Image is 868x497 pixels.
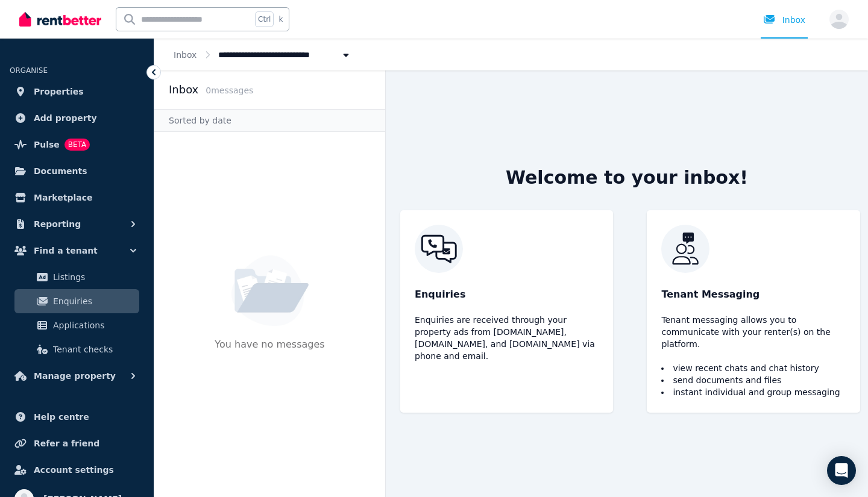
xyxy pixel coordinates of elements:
[64,139,90,151] span: BETA
[215,337,324,374] p: You have no messages
[34,111,97,125] span: Add property
[10,239,144,263] button: Find a tenant
[34,463,114,477] span: Account settings
[34,369,116,383] span: Manage property
[10,458,144,482] a: Account settings
[763,14,805,26] div: Inbox
[174,50,197,60] a: Inbox
[415,225,599,273] img: RentBetter Inbox
[34,164,87,178] span: Documents
[415,314,599,362] p: Enquiries are received through your property ads from [DOMAIN_NAME], [DOMAIN_NAME], and [DOMAIN_N...
[154,109,385,132] div: Sorted by date
[10,106,144,130] a: Add property
[154,39,371,70] nav: Breadcrumb
[10,66,48,75] span: ORGANISE
[14,289,139,313] a: Enquiries
[53,270,134,284] span: Listings
[34,243,98,258] span: Find a tenant
[278,14,283,24] span: k
[10,431,144,455] a: Refer a friend
[10,80,144,104] a: Properties
[10,405,144,429] a: Help centre
[34,217,81,231] span: Reporting
[34,137,60,152] span: Pulse
[206,86,253,95] span: 0 message s
[661,374,845,386] li: send documents and files
[53,294,134,308] span: Enquiries
[53,318,134,333] span: Applications
[661,362,845,374] li: view recent chats and chat history
[34,436,99,451] span: Refer a friend
[10,133,144,157] a: PulseBETA
[53,342,134,357] span: Tenant checks
[10,364,144,388] button: Manage property
[14,337,139,361] a: Tenant checks
[34,190,92,205] span: Marketplace
[661,386,845,398] li: instant individual and group messaging
[14,265,139,289] a: Listings
[661,225,845,273] img: RentBetter Inbox
[19,10,101,28] img: RentBetter
[10,159,144,183] a: Documents
[415,287,599,302] p: Enquiries
[10,212,144,236] button: Reporting
[34,410,89,424] span: Help centre
[506,167,748,189] h2: Welcome to your inbox!
[169,81,198,98] h2: Inbox
[34,84,84,99] span: Properties
[255,11,274,27] span: Ctrl
[10,186,144,210] a: Marketplace
[14,313,139,337] a: Applications
[231,255,309,327] img: No Message Available
[661,314,845,350] p: Tenant messaging allows you to communicate with your renter(s) on the platform.
[827,456,856,485] div: Open Intercom Messenger
[661,287,759,302] span: Tenant Messaging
